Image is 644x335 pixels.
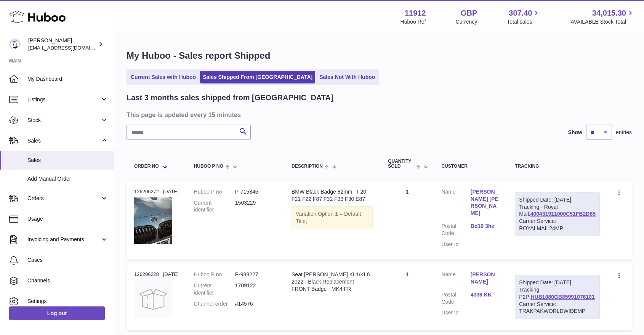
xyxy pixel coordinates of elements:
[616,129,632,136] span: entries
[568,129,582,136] label: Show
[509,8,532,18] span: 307.40
[235,300,276,308] dd: #14576
[128,71,199,83] a: Current Sales with Huboo
[461,8,477,18] strong: GBP
[515,192,600,236] div: Tracking - Royal Mail:
[194,271,235,278] dt: Huboo P no
[9,38,21,50] img: info@carbonmyride.com
[194,300,235,308] dt: Channel order
[27,195,100,202] span: Orders
[292,188,373,203] div: BMW Black Badge 82mm - F20 F21 F22 F87 F32 F33 F30 E87
[200,71,315,83] a: Sales Shipped From [GEOGRAPHIC_DATA]
[27,298,108,305] span: Settings
[471,271,500,285] a: [PERSON_NAME]
[471,291,500,298] a: 4336 KK
[194,188,235,196] dt: Huboo P no
[515,164,600,169] div: Tracking
[296,211,361,224] span: Option 1 = Default Title;
[235,271,276,278] dd: P-988227
[9,306,105,320] a: Log out
[519,279,596,286] div: Shipped Date: [DATE]
[194,199,235,214] dt: Current identifier
[28,45,112,51] span: [EMAIL_ADDRESS][DOMAIN_NAME]
[519,301,596,315] div: Carrier Service: TRAKPAKWORLDWIDEMP
[456,18,477,26] div: Currency
[519,196,596,204] div: Shipped Date: [DATE]
[380,263,434,330] td: 1
[28,37,97,51] div: [PERSON_NAME]
[441,309,470,316] dt: User Id
[134,164,159,169] span: Order No
[292,206,373,229] div: Variation:
[27,236,100,243] span: Invoicing and Payments
[441,223,470,237] dt: Postal Code
[515,275,600,319] div: Tracking P2P:
[235,188,276,196] dd: P-715845
[194,282,235,297] dt: Current identifier
[27,96,100,103] span: Listings
[507,18,541,26] span: Total sales
[27,215,108,223] span: Usage
[27,157,108,164] span: Sales
[235,199,276,214] dd: 1503229
[388,159,414,169] span: Quantity Sold
[380,181,434,260] td: 1
[235,282,276,297] dd: 1709122
[27,277,108,284] span: Channels
[570,18,635,26] span: AVAILABLE Stock Total
[134,188,179,195] div: 126206272 | [DATE]
[27,256,108,264] span: Cases
[127,111,630,119] h3: This page is updated every 15 minutes
[27,175,108,183] span: Add Manual Order
[441,291,470,306] dt: Postal Code
[127,93,333,103] h2: Last 3 months sales shipped from [GEOGRAPHIC_DATA]
[471,223,500,230] a: Bd19 3he
[519,218,596,232] div: Carrier Service: ROYALMAIL24MP
[441,271,470,287] dt: Name
[441,188,470,219] dt: Name
[134,280,172,318] img: no-photo.jpg
[507,8,541,26] a: 307.40 Total sales
[27,137,100,144] span: Sales
[441,241,470,248] dt: User Id
[471,188,500,217] a: [PERSON_NAME] [PERSON_NAME]
[292,164,323,169] span: Description
[592,8,626,18] span: 34,015.30
[127,50,632,62] h1: My Huboo - Sales report Shipped
[27,117,100,124] span: Stock
[194,164,223,169] span: Huboo P no
[570,8,635,26] a: 34,015.30 AVAILABLE Stock Total
[530,211,596,217] a: 400431911000C51FB2D85
[441,164,500,169] div: Customer
[317,71,378,83] a: Sales Not With Huboo
[405,8,426,18] strong: 11912
[134,197,172,244] img: BMWFrontBlackBadgeFitted.png
[292,271,373,293] div: Seat [PERSON_NAME] KL1/KL8 2022+ Black Replacement FRONT Badge - MK4 FR
[134,271,179,278] div: 126206228 | [DATE]
[27,75,108,83] span: My Dashboard
[531,294,595,300] a: HUB1080GB85991076101
[400,18,426,26] div: Huboo Ref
